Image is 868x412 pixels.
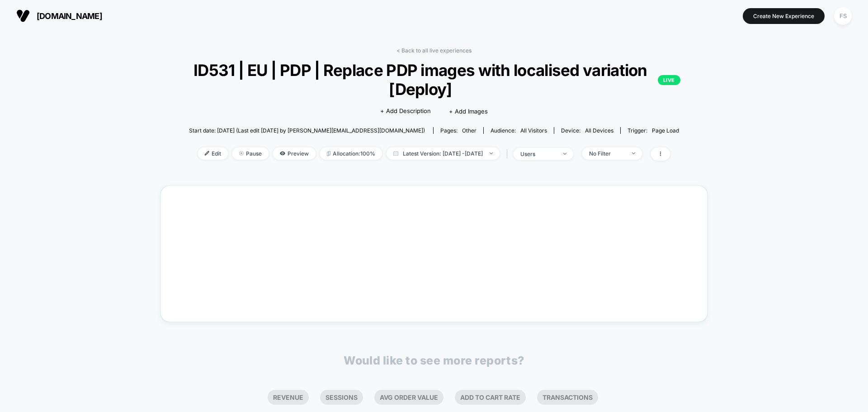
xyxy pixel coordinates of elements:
img: calendar [393,151,398,156]
span: + Add Images [449,108,488,115]
span: | [504,147,514,161]
span: all devices [585,127,613,134]
img: end [632,152,635,154]
span: Start date: [DATE] (Last edit [DATE] by [PERSON_NAME][EMAIL_ADDRESS][DOMAIN_NAME]) [189,127,425,134]
p: LIVE [658,75,680,85]
img: edit [205,151,209,156]
span: other [462,127,476,134]
img: end [239,151,244,156]
li: Revenue [268,390,309,405]
span: + Add Description [380,107,431,116]
img: rebalance [327,151,330,156]
p: Would like to see more reports? [344,354,524,367]
div: users [520,151,557,157]
li: Transactions [537,390,598,405]
li: Add To Cart Rate [455,390,526,405]
button: FS [831,7,854,25]
li: Sessions [320,390,363,405]
img: Visually logo [16,9,30,23]
div: FS [834,7,852,25]
div: Trigger: [627,127,679,134]
span: Edit [198,147,228,160]
a: < Back to all live experiences [396,47,472,54]
span: Latest Version: [DATE] - [DATE] [387,147,500,160]
img: end [490,152,493,154]
div: Audience: [491,127,547,134]
img: end [563,153,566,155]
span: Page Load [652,127,679,134]
button: Create New Experience [743,8,825,24]
button: [DOMAIN_NAME] [14,9,105,23]
li: Avg Order Value [374,390,443,405]
span: Device: [554,127,620,134]
span: Allocation: 100% [320,147,382,160]
div: Pages: [440,127,476,134]
div: No Filter [589,150,625,157]
span: ID531 | EU | PDP | Replace PDP images with localised variation [Deploy] [188,61,680,99]
span: [DOMAIN_NAME] [37,11,102,21]
span: Pause [232,147,269,160]
span: All Visitors [520,127,547,134]
span: Preview [273,147,316,160]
